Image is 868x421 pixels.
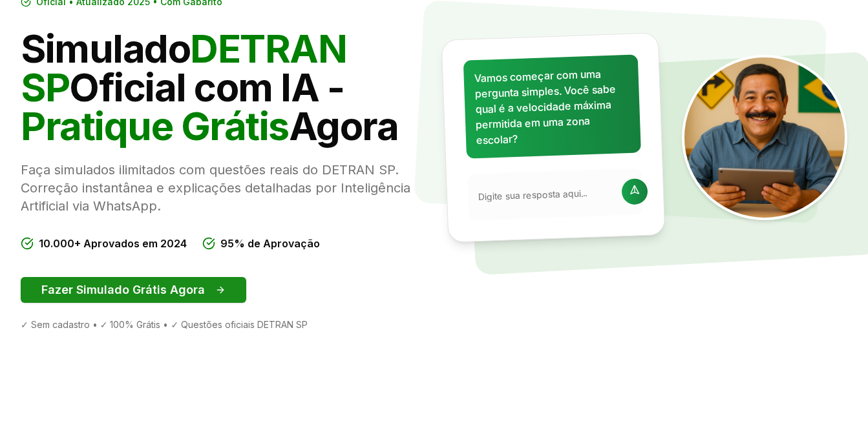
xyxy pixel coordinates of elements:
[474,65,630,148] p: Vamos começar com uma pergunta simples. Você sabe qual é a velocidade máxima permitida em uma zon...
[21,318,424,331] div: ✓ Sem cadastro • ✓ 100% Grátis • ✓ Questões oficiais DETRAN SP
[39,236,187,251] span: 10.000+ Aprovados em 2024
[21,103,289,149] span: Pratique Grátis
[21,25,346,110] span: DETRAN SP
[21,161,424,215] p: Faça simulados ilimitados com questões reais do DETRAN SP. Correção instantânea e explicações det...
[478,186,614,203] input: Digite sua resposta aqui...
[21,277,246,303] button: Fazer Simulado Grátis Agora
[682,55,847,220] img: Tio Trânsito
[220,236,320,251] span: 95% de Aprovação
[21,29,424,145] h1: Simulado Oficial com IA - Agora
